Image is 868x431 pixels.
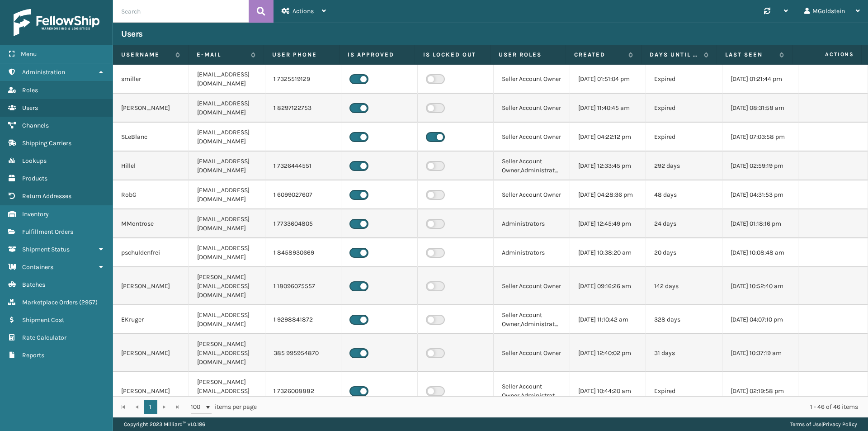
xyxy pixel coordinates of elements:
[650,51,699,59] label: Days until password expires
[265,267,341,305] td: 1 18096075557
[722,305,798,334] td: [DATE] 04:07:10 pm
[725,51,775,59] label: Last Seen
[722,65,798,94] td: [DATE] 01:21:44 pm
[22,122,49,129] span: Channels
[722,123,798,152] td: [DATE] 07:03:58 pm
[292,7,314,15] span: Actions
[499,51,557,59] label: User Roles
[113,209,189,238] td: MMontrose
[722,94,798,123] td: [DATE] 08:31:58 am
[823,421,857,427] a: Privacy Policy
[722,372,798,410] td: [DATE] 02:19:58 pm
[269,403,858,412] div: 1 - 46 of 46 items
[423,51,482,59] label: Is Locked Out
[144,400,157,414] a: 1
[722,180,798,209] td: [DATE] 04:31:53 pm
[113,267,189,305] td: [PERSON_NAME]
[191,400,257,414] span: items per page
[646,305,722,334] td: 328 days
[795,47,859,62] span: Actions
[494,94,570,123] td: Seller Account Owner
[494,305,570,334] td: Seller Account Owner,Administrators
[646,180,722,209] td: 48 days
[189,305,265,334] td: [EMAIL_ADDRESS][DOMAIN_NAME]
[21,50,37,58] span: Menu
[494,152,570,180] td: Seller Account Owner,Administrators
[22,68,65,76] span: Administration
[265,334,341,372] td: 385 995954870
[570,305,646,334] td: [DATE] 11:10:42 am
[189,209,265,238] td: [EMAIL_ADDRESS][DOMAIN_NAME]
[570,123,646,152] td: [DATE] 04:22:12 pm
[22,298,78,306] span: Marketplace Orders
[22,175,47,182] span: Products
[570,94,646,123] td: [DATE] 11:40:45 am
[265,94,341,123] td: 1 8297122753
[189,94,265,123] td: [EMAIL_ADDRESS][DOMAIN_NAME]
[570,65,646,94] td: [DATE] 01:51:04 pm
[191,403,204,412] span: 100
[14,9,99,36] img: logo
[494,123,570,152] td: Seller Account Owner
[265,65,341,94] td: 1 7325519129
[189,152,265,180] td: [EMAIL_ADDRESS][DOMAIN_NAME]
[646,123,722,152] td: Expired
[22,210,49,218] span: Inventory
[646,209,722,238] td: 24 days
[79,298,98,306] span: ( 2957 )
[272,51,331,59] label: User phone
[22,139,71,147] span: Shipping Carriers
[22,281,45,289] span: Batches
[22,192,71,200] span: Return Addresses
[570,180,646,209] td: [DATE] 04:28:36 pm
[22,228,73,236] span: Fulfillment Orders
[22,316,64,324] span: Shipment Cost
[494,238,570,267] td: Administrators
[189,65,265,94] td: [EMAIL_ADDRESS][DOMAIN_NAME]
[265,372,341,410] td: 1 7326008882
[22,334,66,341] span: Rate Calculator
[189,372,265,410] td: [PERSON_NAME][EMAIL_ADDRESS][DOMAIN_NAME]
[113,123,189,152] td: SLeBlanc
[646,267,722,305] td: 142 days
[646,334,722,372] td: 31 days
[790,421,821,427] a: Terms of Use
[265,209,341,238] td: 1 7733604805
[189,180,265,209] td: [EMAIL_ADDRESS][DOMAIN_NAME]
[121,28,143,39] h3: Users
[197,51,246,59] label: E-mail
[189,334,265,372] td: [PERSON_NAME][EMAIL_ADDRESS][DOMAIN_NAME]
[722,238,798,267] td: [DATE] 10:08:48 am
[570,267,646,305] td: [DATE] 09:16:26 am
[348,51,406,59] label: Is Approved
[189,238,265,267] td: [EMAIL_ADDRESS][DOMAIN_NAME]
[22,351,44,359] span: Reports
[265,180,341,209] td: 1 6099027607
[646,152,722,180] td: 292 days
[113,180,189,209] td: RobG
[570,334,646,372] td: [DATE] 12:40:02 pm
[722,209,798,238] td: [DATE] 01:18:16 pm
[646,65,722,94] td: Expired
[494,180,570,209] td: Seller Account Owner
[113,372,189,410] td: [PERSON_NAME]
[124,417,205,431] p: Copyright 2023 Milliard™ v 1.0.186
[646,372,722,410] td: Expired
[570,372,646,410] td: [DATE] 10:44:20 am
[265,305,341,334] td: 1 9298841872
[265,238,341,267] td: 1 8458930669
[113,238,189,267] td: pschuldenfrei
[113,334,189,372] td: [PERSON_NAME]
[646,238,722,267] td: 20 days
[494,209,570,238] td: Administrators
[113,65,189,94] td: smiller
[113,305,189,334] td: EKruger
[189,267,265,305] td: [PERSON_NAME][EMAIL_ADDRESS][DOMAIN_NAME]
[113,152,189,180] td: Hillel
[570,209,646,238] td: [DATE] 12:45:49 pm
[22,104,38,112] span: Users
[22,86,38,94] span: Roles
[570,238,646,267] td: [DATE] 10:38:20 am
[722,334,798,372] td: [DATE] 10:37:19 am
[22,246,70,253] span: Shipment Status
